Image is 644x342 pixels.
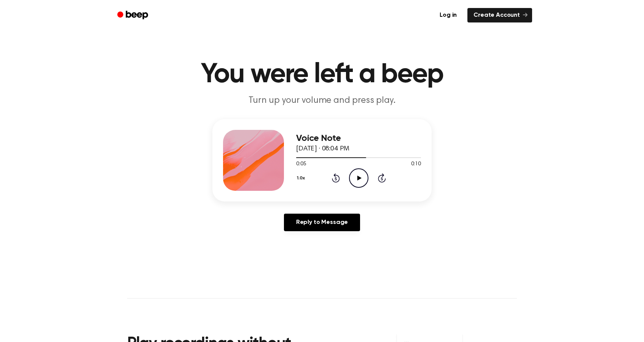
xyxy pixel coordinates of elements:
a: Reply to Message [284,214,360,231]
h1: You were left a beep [127,61,517,88]
h3: Voice Note [296,133,421,144]
span: 0:10 [411,160,421,168]
a: Beep [112,8,155,23]
a: Create Account [467,8,532,22]
button: 1.0x [296,172,308,185]
span: [DATE] · 08:04 PM [296,145,349,152]
a: Log in [434,8,463,22]
span: 0:05 [296,160,306,168]
p: Turn up your volume and press play. [176,94,468,107]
